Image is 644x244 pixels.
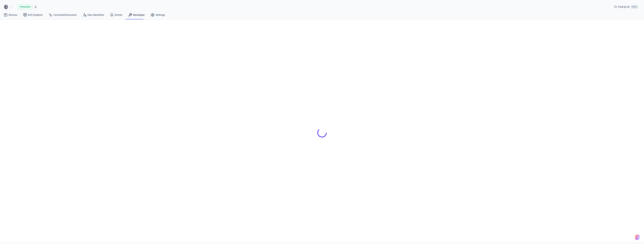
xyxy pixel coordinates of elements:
img: SeamLogoGradient.69752ec5.svg [635,234,640,240]
a: User Identities [80,12,107,18]
a: Devices [1,12,20,18]
a: Settings [148,12,168,18]
a: Events [107,12,125,18]
span: Production [18,4,33,9]
span: Ctrl K [631,5,638,9]
a: ACS Systems [20,12,46,18]
a: Developer [125,12,148,18]
div: Find by IDCtrl K [611,4,641,10]
span: Find by ID [618,5,630,9]
a: Connected Accounts [46,12,80,18]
